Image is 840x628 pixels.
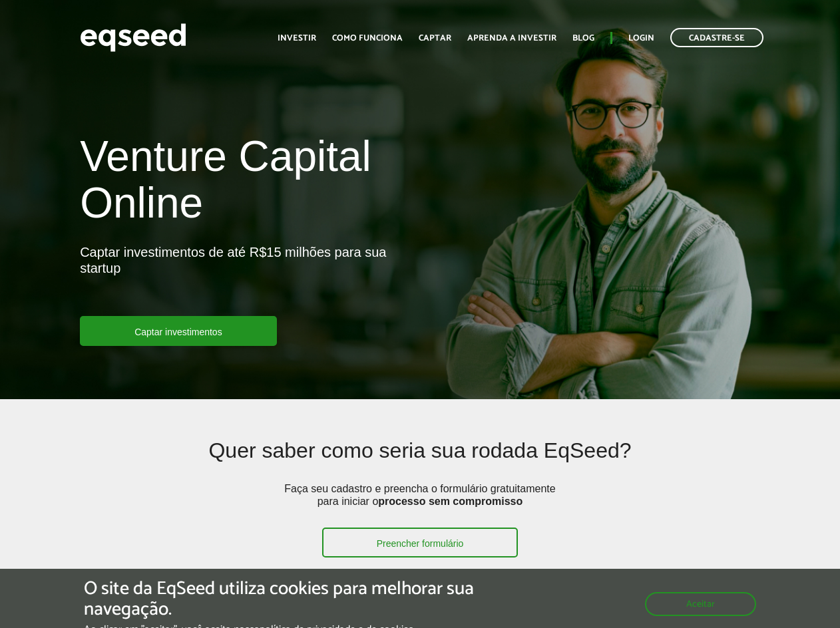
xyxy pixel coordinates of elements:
h5: O site da EqSeed utiliza cookies para melhorar sua navegação. [84,579,487,620]
button: Aceitar [645,592,756,616]
h1: Venture Capital Online [80,133,410,234]
a: Blog [572,34,594,43]
p: Captar investimentos de até R$15 milhões para sua startup [80,244,410,316]
a: Aprenda a investir [467,34,556,43]
a: Captar [419,34,451,43]
a: Login [628,34,654,43]
a: Captar investimentos [80,316,277,346]
h2: Quer saber como seria sua rodada EqSeed? [150,439,690,482]
img: EqSeed [80,20,186,55]
a: Preencher formulário [322,528,519,557]
a: Como funciona [332,34,403,43]
p: Faça seu cadastro e preencha o formulário gratuitamente para iniciar o [280,482,560,528]
strong: processo sem compromisso [378,496,523,507]
a: Investir [278,34,316,43]
a: Cadastre-se [670,28,763,47]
